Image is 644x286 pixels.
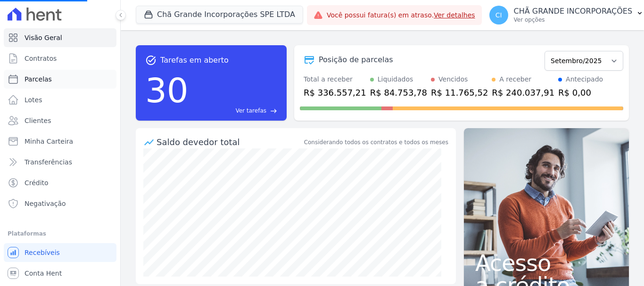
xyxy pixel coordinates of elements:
[8,228,113,239] div: Plataformas
[319,54,393,65] div: Posição de parcelas
[4,111,116,130] a: Clientes
[499,74,531,84] div: A receber
[566,74,603,84] div: Antecipado
[236,106,266,115] span: Ver tarefas
[25,54,57,63] span: Contratos
[514,7,633,16] p: CHÃ GRANDE INCORPORAÇÕES
[145,55,157,66] span: task_alt
[25,157,72,167] span: Transferências
[378,74,413,84] div: Liquidados
[4,194,116,213] a: Negativação
[25,269,62,278] span: Conta Hent
[4,28,116,47] a: Visão Geral
[4,264,116,283] a: Conta Hent
[492,86,554,99] div: R$ 240.037,91
[558,86,603,99] div: R$ 0,00
[4,90,116,109] a: Lotes
[25,116,51,125] span: Clientes
[4,153,116,172] a: Transferências
[495,12,502,18] span: CI
[304,138,448,147] div: Considerando todos os contratos e todos os meses
[25,199,66,208] span: Negativação
[4,243,116,262] a: Recebíveis
[270,107,277,114] span: east
[136,6,303,24] button: Chã Grande Incorporações SPE LTDA
[160,55,229,66] span: Tarefas em aberto
[157,136,302,148] div: Saldo devedor total
[475,252,618,274] span: Acesso
[370,86,427,99] div: R$ 84.753,78
[25,74,52,84] span: Parcelas
[4,132,116,151] a: Minha Carteira
[25,137,73,146] span: Minha Carteira
[4,49,116,68] a: Contratos
[431,86,488,99] div: R$ 11.765,52
[304,74,366,84] div: Total a receber
[25,33,62,42] span: Visão Geral
[25,95,42,105] span: Lotes
[304,86,366,99] div: R$ 336.557,21
[434,11,475,19] a: Ver detalhes
[25,248,60,257] span: Recebíveis
[4,70,116,89] a: Parcelas
[514,16,633,24] p: Ver opções
[4,173,116,192] a: Crédito
[25,178,49,188] span: Crédito
[192,106,277,115] a: Ver tarefas east
[327,10,475,20] span: Você possui fatura(s) em atraso.
[438,74,468,84] div: Vencidos
[145,66,189,115] div: 30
